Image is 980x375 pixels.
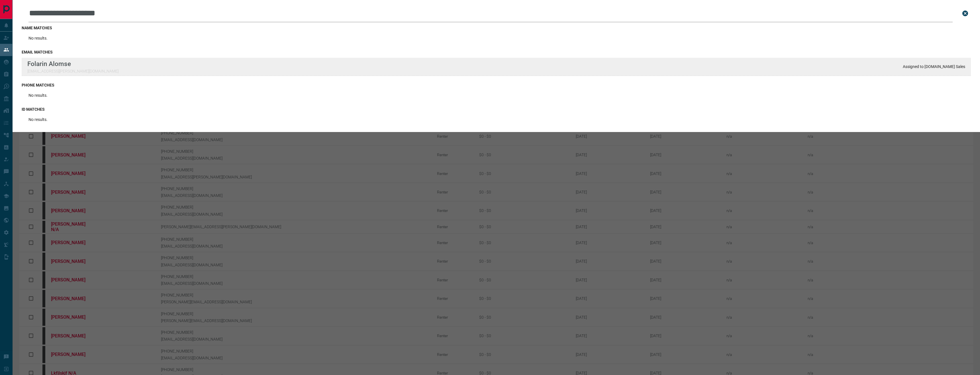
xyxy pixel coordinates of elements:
p: No results. [28,93,48,98]
h3: email matches [22,50,971,54]
h3: name matches [22,26,971,30]
h3: phone matches [22,83,971,87]
p: No results. [28,117,48,122]
p: Folarin Alomse [27,60,119,67]
p: Assigned to [DOMAIN_NAME] Sales [903,64,965,69]
h3: id matches [22,107,971,112]
p: [EMAIL_ADDRESS][PERSON_NAME][DOMAIN_NAME] [27,69,119,73]
p: No results. [28,36,48,40]
button: close search bar [959,8,971,19]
